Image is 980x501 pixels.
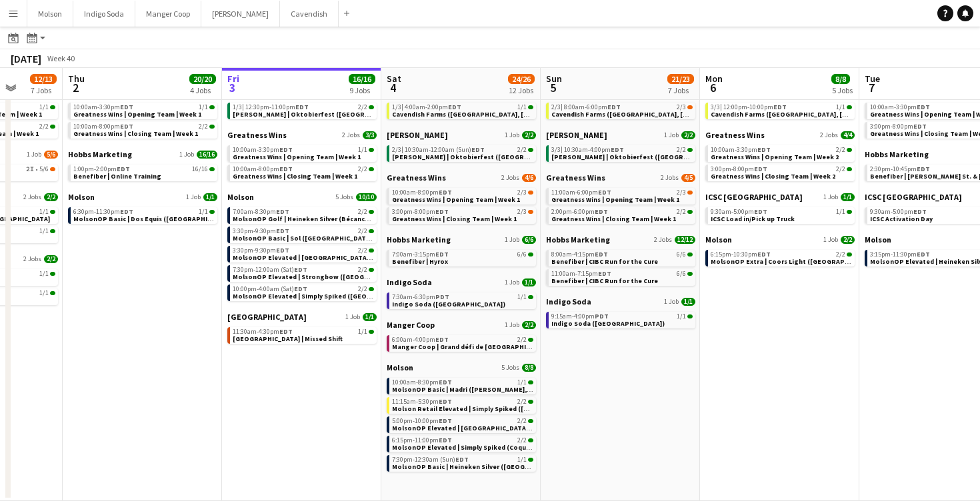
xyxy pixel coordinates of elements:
a: [PERSON_NAME]1 Job2/2 [387,130,536,140]
span: Indigo Soda [546,296,591,306]
span: | [720,103,722,111]
span: Hobbs Marketing [865,149,929,159]
span: 2/2 [358,247,367,254]
div: ICSC [GEOGRAPHIC_DATA]1 Job1/19:30am-5:00pmEDT1/1ICSC Load in/Pick up Truck [705,192,855,235]
span: 3/3 [363,131,377,139]
span: 6/6 [677,270,686,277]
div: [PERSON_NAME]1 Job2/22/3|10:30am-12:00am (Sun)EDT2/2[PERSON_NAME] | Oktobierfest ([GEOGRAPHIC_DAT... [387,130,536,173]
span: Desjardins | Oktobierfest (St-Adèle, QC) [392,153,639,161]
a: Indigo Soda1 Job1/1 [387,277,536,287]
a: [GEOGRAPHIC_DATA]1 Job1/1 [227,312,377,322]
a: 3/3|12:00pm-10:00pmEDT1/1Cavendish Farms ([GEOGRAPHIC_DATA], [GEOGRAPHIC_DATA]) [711,103,852,118]
div: [GEOGRAPHIC_DATA]1 Job1/111:30am-4:30pmEDT1/1[GEOGRAPHIC_DATA] | Missed Shift [227,312,377,346]
span: 2/2 [199,123,208,130]
span: EDT [276,227,289,235]
span: 1 Job [505,278,519,286]
span: PDT [435,292,449,301]
span: 10:30am-12:00am (Sun) [405,147,485,153]
a: 2/3|10:30am-12:00am (Sun)EDT2/2[PERSON_NAME] | Oktobierfest ([GEOGRAPHIC_DATA], [GEOGRAPHIC_DATA]) [392,145,533,161]
span: ICSC Toronto [865,192,962,202]
span: EDT [754,207,767,216]
span: 1/1 [203,193,217,201]
span: Greatness Wins | Opening Team | Week 1 [73,110,201,119]
span: EDT [917,250,930,258]
span: 5 Jobs [335,193,353,201]
span: ICSC Toronto [705,192,803,202]
span: Hobbs Marketing [387,235,451,245]
a: Greatness Wins2 Jobs4/4 [705,130,855,140]
span: 1/1 [39,270,49,277]
span: Greatness Wins | Closing Team | Week 2 [711,172,835,181]
span: 1/1 [363,313,377,321]
span: 7:30am-6:30pm [392,294,449,300]
span: 2:30pm-10:45pm [870,166,930,173]
span: EDT [295,103,309,111]
a: 9:30am-5:00pmEDT1/1ICSC Load in/Pick up Truck [711,207,852,223]
span: 1/1 [199,209,208,215]
span: 1/1 [39,104,49,111]
span: 2/2 [517,147,527,153]
span: 10:00pm-4:00am (Sat) [233,286,307,292]
a: 1:00pm-2:00pmEDT16/16Benefiber | Online Training [73,165,215,180]
span: 2/2 [358,266,367,273]
span: 7:00am-3:15pm [392,251,449,258]
span: 2/3 [517,209,527,215]
span: MolsonOP Basic | Sol (Laval, QC) [233,234,445,243]
span: 2 Jobs [23,193,41,201]
span: 2/2 [358,166,367,173]
div: Hobbs Marketing2 Jobs12/128:00am-4:15pmEDT6/6Benefiber | CIBC Run for the Cure11:00am-7:15pmEDT6/... [546,235,695,296]
span: Greatness Wins | Closing Team | Week 1 [551,215,676,223]
a: 8:00am-4:15pmEDT6/6Benefiber | CIBC Run for the Cure [551,250,693,265]
span: 12:30pm-11:00pm [245,104,309,111]
div: Greatness Wins2 Jobs4/610:00am-8:00pmEDT2/3Greatness Wins | Opening Team | Week 13:00pm-8:00pmEDT... [387,173,536,235]
span: 1/1 [836,104,845,111]
span: 1:00pm-2:00pm [73,166,130,173]
span: 11:00am-7:15pm [551,270,611,277]
span: 2/2 [677,147,686,153]
a: 10:00am-3:30pmEDT1/1Greatness Wins | Opening Team | Week 1 [73,103,215,118]
span: 2 Jobs [23,255,41,263]
span: 2/2 [522,321,536,329]
span: 2/2 [836,251,845,258]
span: Greatness Wins | Closing Team | Week 1 [73,129,198,138]
button: Cavendish [280,1,339,27]
span: EDT [435,250,449,258]
span: 9:30am-5:00pm [711,209,767,215]
span: 2:00pm-6:00pm [551,209,608,215]
span: EDT [598,269,611,278]
span: EDT [435,207,449,216]
span: 7:30pm-12:00am (Sat) [233,266,307,273]
span: 3:00pm-8:00pm [392,209,449,215]
a: 2:00pm-6:00pmEDT2/2Greatness Wins | Closing Team | Week 1 [551,207,693,223]
span: 1 Job [664,131,679,139]
span: | [242,103,244,111]
span: 1/1 [358,147,367,153]
span: | [401,145,403,154]
span: 10/10 [356,193,377,201]
a: Molson5 Jobs10/10 [227,192,377,202]
span: 3:00pm-8:00pm [870,123,927,130]
span: 6/6 [677,251,686,258]
span: 8:00am-6:00pm [564,104,621,111]
span: 8:00am-4:15pm [551,251,608,258]
a: Hobbs Marketing1 Job6/6 [387,235,536,245]
span: 7:00am-8:30pm [233,209,289,215]
span: 2/2 [39,123,49,130]
span: 9:30am-5:00pm [870,209,927,215]
a: 9:15am-4:00pmPDT1/1Indigo Soda ([GEOGRAPHIC_DATA]) [551,312,693,327]
a: Molson1 Job1/1 [68,192,217,202]
span: EDT [120,207,133,216]
span: 4:00am-2:00pm [405,104,461,111]
span: 2/2 [358,209,367,215]
span: 4/5 [681,174,695,182]
div: [PERSON_NAME]1 Job2/23/3|10:30am-4:00pmEDT2/2[PERSON_NAME] | Oktobierfest ([GEOGRAPHIC_DATA], [GE... [546,130,695,173]
span: 4/4 [841,131,855,139]
button: Indigo Soda [73,1,135,27]
span: EDT [471,145,485,154]
a: 7:30pm-12:00am (Sat)EDT2/2MolsonOP Elevated | Strongbow ([GEOGRAPHIC_DATA], [GEOGRAPHIC_DATA]) [233,265,374,280]
span: Greatness Wins [546,173,605,183]
span: EDT [754,165,767,173]
span: 2 Jobs [661,174,679,182]
div: Greatness Wins2 Jobs3/310:00am-3:30pmEDT1/1Greatness Wins | Opening Team | Week 110:00am-8:00pmED... [68,87,217,149]
span: EDT [773,103,787,111]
